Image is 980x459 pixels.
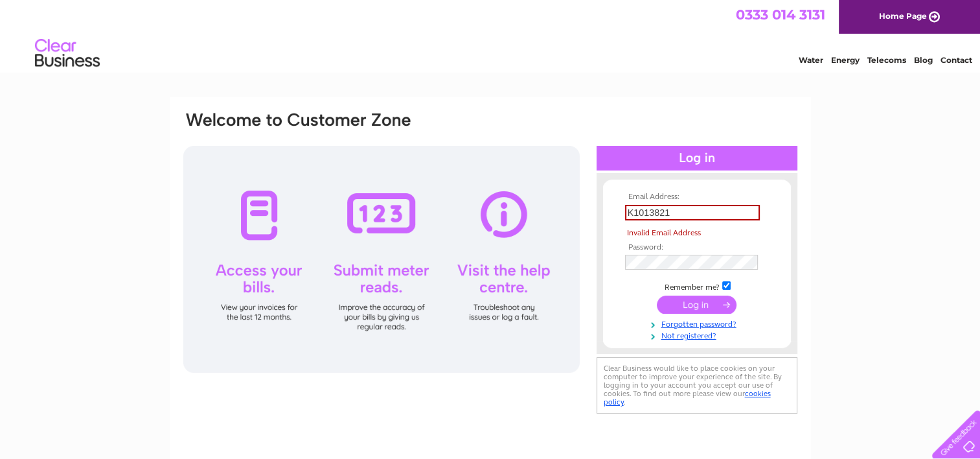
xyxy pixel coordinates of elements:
td: Remember me? [622,279,772,292]
a: Blog [914,55,933,65]
th: Password: [622,243,772,252]
img: logo.png [34,34,100,73]
span: Invalid Email Address [627,228,701,237]
a: Contact [940,55,972,65]
div: Clear Business is a trading name of Verastar Limited (registered in [GEOGRAPHIC_DATA] No. 3667643... [185,7,797,63]
a: Not registered? [625,329,772,341]
th: Email Address: [622,193,772,202]
a: Energy [831,55,860,65]
a: cookies policy [604,389,771,406]
a: Telecoms [867,55,906,65]
input: Submit [657,296,736,314]
a: 0333 014 3131 [736,6,825,23]
div: Clear Business would like to place cookies on your computer to improve your experience of the sit... [597,357,797,414]
a: Water [799,55,823,65]
a: Forgotten password? [625,317,772,329]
